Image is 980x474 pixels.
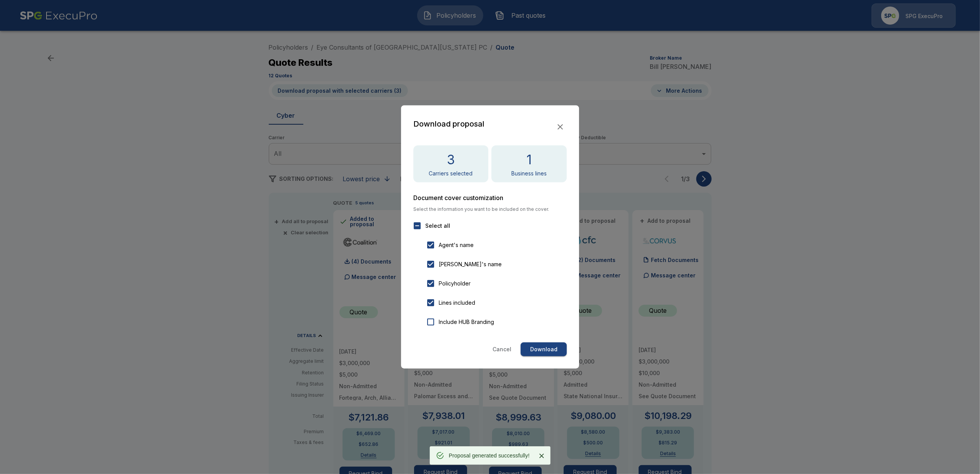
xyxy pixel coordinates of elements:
button: Download [521,342,567,357]
span: [PERSON_NAME]'s name [439,260,502,268]
h4: 3 [447,152,455,168]
h6: Document cover customization [413,195,567,201]
p: Carriers selected [429,171,473,176]
h4: 1 [526,152,532,168]
span: Select the information you want to be included on the cover. [413,207,567,212]
button: Cancel [489,342,514,357]
p: Business lines [511,171,547,176]
span: Policyholder [439,279,471,287]
button: Close [536,450,547,462]
span: Agent's name [439,241,474,249]
span: Include HUB Branding [439,318,494,326]
h2: Download proposal [413,118,484,130]
span: Select all [425,222,450,230]
span: Lines included [439,299,475,307]
div: Proposal generated successfully! [449,449,529,462]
